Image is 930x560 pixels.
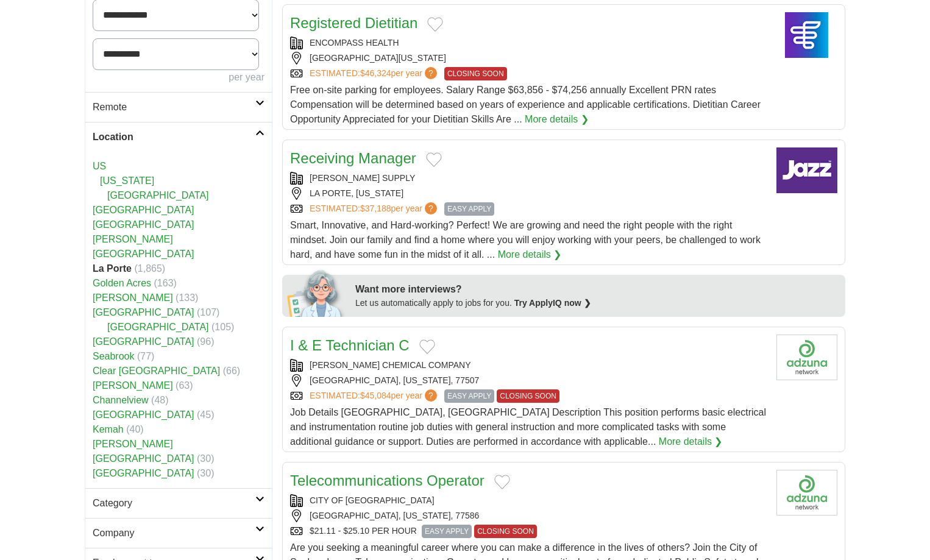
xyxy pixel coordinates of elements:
[497,389,559,403] span: CLOSING SOON
[419,339,435,354] button: Add to favorite jobs
[197,409,214,420] span: (45)
[93,219,194,230] a: [GEOGRAPHIC_DATA]
[85,122,272,152] a: Location
[93,424,124,434] a: Kemah
[85,488,272,518] a: Category
[85,518,272,548] a: Company
[93,263,132,274] strong: La Porte
[290,374,767,387] div: [GEOGRAPHIC_DATA], [US_STATE], 77507
[290,15,417,31] a: Registered Dietitian
[290,509,767,522] div: [GEOGRAPHIC_DATA], [US_STATE], 77586
[223,366,240,376] span: (66)
[427,17,443,32] button: Add to favorite jobs
[310,202,439,216] a: ESTIMATED:$37,188per year?
[93,351,135,361] a: Seabrook
[93,409,194,420] a: [GEOGRAPHIC_DATA]
[93,366,220,376] a: Clear [GEOGRAPHIC_DATA]
[425,389,437,402] span: ?
[360,391,391,400] span: $45,084
[290,525,767,538] div: $21.11 - $25.10 PER HOUR
[93,336,194,347] a: [GEOGRAPHIC_DATA]
[355,297,838,310] div: Let us automatically apply to jobs for you.
[93,395,149,405] a: Channelview
[197,336,214,347] span: (96)
[290,52,767,65] div: [GEOGRAPHIC_DATA][US_STATE]
[137,351,154,361] span: (77)
[134,263,165,274] span: (1,865)
[126,424,143,434] span: (40)
[310,389,439,403] a: ESTIMATED:$45,084per year?
[514,298,591,308] a: Try ApplyIQ now ❯
[776,12,837,58] img: Encompass Health logo
[444,389,494,403] span: EASY APPLY
[93,496,255,511] h2: Category
[659,434,723,449] a: More details ❯
[290,407,766,447] span: Job Details [GEOGRAPHIC_DATA], [GEOGRAPHIC_DATA] Description This position performs basic electri...
[93,234,194,259] a: [PERSON_NAME][GEOGRAPHIC_DATA]
[310,38,399,48] a: ENCOMPASS HEALTH
[290,494,767,507] div: CITY OF [GEOGRAPHIC_DATA]
[290,187,767,200] div: LA PORTE, [US_STATE]
[93,70,264,85] div: per year
[197,468,214,478] span: (30)
[176,380,193,391] span: (63)
[93,526,255,541] h2: Company
[776,335,837,380] img: Company logo
[211,322,234,332] span: (105)
[776,147,837,193] img: Company logo
[425,67,437,79] span: ?
[290,472,485,489] a: Telecommunications Operator
[93,380,173,391] a: [PERSON_NAME]
[107,190,209,200] a: [GEOGRAPHIC_DATA]
[197,307,219,317] span: (107)
[93,278,151,288] a: Golden Acres
[290,359,767,372] div: [PERSON_NAME] CHEMICAL COMPANY
[287,268,346,317] img: apply-iq-scientist.png
[154,278,177,288] span: (163)
[444,67,507,80] span: CLOSING SOON
[776,470,837,516] img: Company logo
[197,453,214,464] span: (30)
[310,67,439,80] a: ESTIMATED:$46,324per year?
[93,439,194,464] a: [PERSON_NAME][GEOGRAPHIC_DATA]
[494,475,510,489] button: Add to favorite jobs
[290,220,761,260] span: Smart, Innovative, and Hard-working? Perfect! We are growing and need the right people with the r...
[360,68,391,78] span: $46,324
[107,322,209,332] a: [GEOGRAPHIC_DATA]
[290,337,410,353] a: I & E Technician C
[355,282,838,297] div: Want more interviews?
[290,85,761,124] span: Free on-site parking for employees. Salary Range $63,856 - $74,256 annually Excellent PRN rates C...
[93,468,194,478] a: [GEOGRAPHIC_DATA]
[85,92,272,122] a: Remote
[151,395,168,405] span: (48)
[425,202,437,214] span: ?
[498,247,562,262] a: More details ❯
[93,307,194,317] a: [GEOGRAPHIC_DATA]
[290,150,416,166] a: Receiving Manager
[93,161,106,171] a: US
[360,204,391,213] span: $37,188
[426,152,442,167] button: Add to favorite jobs
[93,100,255,115] h2: Remote
[100,175,154,186] a: [US_STATE]
[422,525,472,538] span: EASY APPLY
[474,525,537,538] span: CLOSING SOON
[93,292,173,303] a: [PERSON_NAME]
[444,202,494,216] span: EASY APPLY
[290,172,767,185] div: [PERSON_NAME] SUPPLY
[93,205,194,215] a: [GEOGRAPHIC_DATA]
[525,112,589,127] a: More details ❯
[93,130,255,144] h2: Location
[176,292,198,303] span: (133)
